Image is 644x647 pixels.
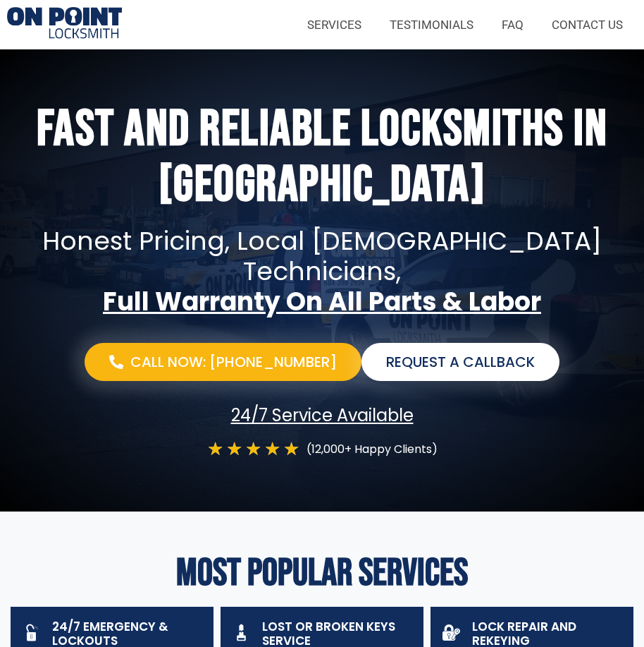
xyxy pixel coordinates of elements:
h1: Fast and Reliable Locksmiths In [GEOGRAPHIC_DATA] [20,102,624,213]
strong: Full Warranty On All Parts & Labor [103,284,541,320]
a: SERVICES [293,8,376,41]
i: ★ [264,440,280,459]
i: ★ [283,440,299,459]
p: Honest pricing, local [DEMOGRAPHIC_DATA] technicians, [20,226,624,286]
a: FAQ [488,8,538,41]
span: 24/7 Service Available [231,406,414,426]
a: Call Now: [PHONE_NUMBER] [85,343,361,381]
a: CONTACT US [538,8,637,41]
a: Request a Callback [361,343,559,381]
i: ★ [226,440,242,459]
p: (12,000+ Happy Clients) [306,440,438,459]
img: Locksmiths Locations 1 [7,7,122,42]
div: 5/5 [207,440,299,459]
i: ★ [245,440,261,459]
span: Call Now: [PHONE_NUMBER] [130,353,337,370]
span: Request a Callback [386,353,535,370]
a: TESTIMONIALS [376,8,488,41]
nav: Menu [136,8,637,41]
i: ★ [207,440,223,459]
h2: Most Popular Services [7,554,637,593]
